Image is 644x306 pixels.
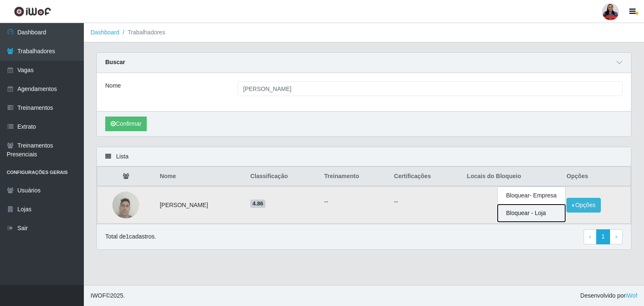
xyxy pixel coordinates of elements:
[105,117,147,131] button: Confirmar
[105,59,125,65] strong: Buscar
[105,81,121,90] label: Nome
[238,81,623,96] input: Digite o Nome...
[250,200,265,208] span: 4.86
[498,205,565,222] button: Bloquear - Loja
[462,167,562,187] th: Locais do Bloqueio
[566,198,601,213] button: Opções
[319,167,389,187] th: Treinamento
[105,232,156,241] p: Total de 1 cadastros.
[498,187,565,205] button: Bloquear - Empresa
[91,292,106,299] span: IWOF
[610,229,623,244] a: Next
[589,233,591,240] span: ‹
[596,229,610,244] a: 1
[84,23,644,42] nav: breadcrumb
[14,6,51,17] img: CoreUI Logo
[324,197,384,206] ul: --
[561,167,631,187] th: Opções
[626,292,637,299] a: iWof
[584,229,597,244] a: Previous
[91,29,119,36] a: Dashboard
[245,167,319,187] th: Classificação
[580,291,637,300] span: Desenvolvido por
[615,233,617,240] span: ›
[394,197,457,206] p: --
[155,186,245,224] td: [PERSON_NAME]
[119,28,166,37] li: Trabalhadores
[91,291,125,300] span: © 2025 .
[584,229,623,244] nav: pagination
[155,167,245,187] th: Nome
[112,187,139,223] img: 1751195397992.jpeg
[97,147,631,166] div: Lista
[389,167,462,187] th: Certificações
